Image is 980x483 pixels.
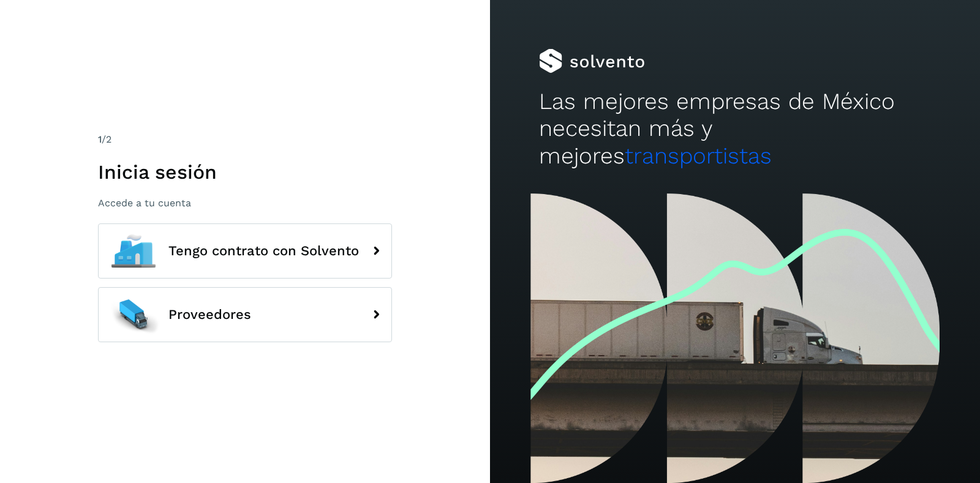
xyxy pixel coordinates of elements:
span: transportistas [625,143,772,169]
h2: Las mejores empresas de México necesitan más y mejores [539,88,931,170]
button: Proveedores [98,287,392,342]
span: Tengo contrato con Solvento [168,244,359,258]
h1: Inicia sesión [98,160,392,184]
p: Accede a tu cuenta [98,197,392,209]
div: /2 [98,132,392,147]
span: 1 [98,133,102,145]
button: Tengo contrato con Solvento [98,223,392,279]
span: Proveedores [168,307,251,322]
